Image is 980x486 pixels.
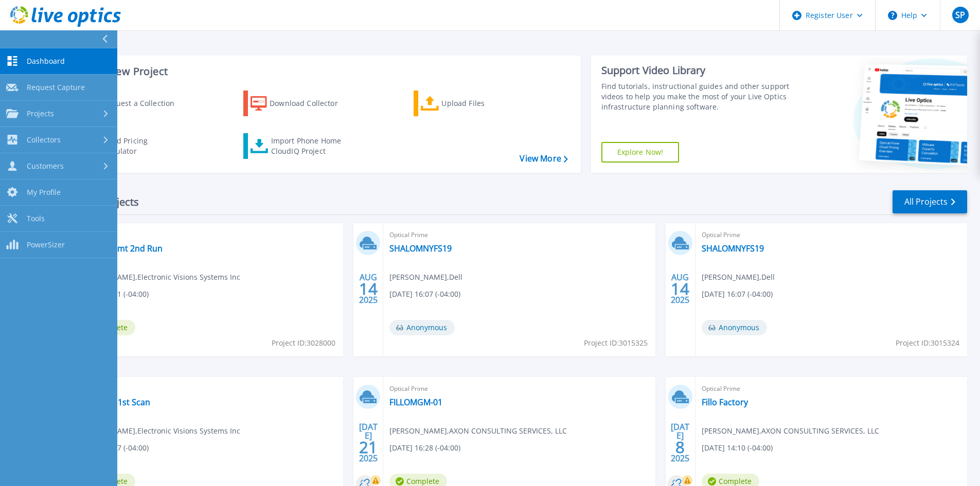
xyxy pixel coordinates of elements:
span: Optical Prime [389,383,649,394]
span: [PERSON_NAME] , AXON CONSULTING SERVICES, LLC [389,425,567,437]
span: [DATE] 16:07 (-04:00) [389,289,460,300]
span: Optical Prime [702,383,961,394]
span: [PERSON_NAME] , Electronic Visions Systems Inc [78,425,240,437]
div: Import Phone Home CloudIQ Project [271,136,351,156]
span: Collectors [27,135,61,145]
span: 14 [671,284,689,293]
span: [PERSON_NAME] , Dell [702,272,775,283]
a: FILLOMGM-01 [389,397,442,407]
div: Support Video Library [601,64,793,77]
span: Optical Prime [389,229,649,241]
span: [DATE] 14:10 (-04:00) [702,442,773,454]
a: Explore Now! [601,142,680,163]
span: Dashboard [27,57,65,66]
span: Projects [27,109,54,118]
span: Anonymous [702,320,767,335]
span: PowerSizer [27,240,65,249]
a: Request a Collection [73,91,188,116]
span: [PERSON_NAME] , Electronic Visions Systems Inc [78,272,240,283]
span: [DATE] 16:07 (-04:00) [702,289,773,300]
a: SHALOMNYFS19 [702,243,764,254]
span: 8 [675,443,685,452]
span: 21 [359,443,378,452]
span: Optical Prime [78,229,337,241]
span: Request Capture [27,83,85,92]
span: [PERSON_NAME] , Dell [389,272,462,283]
span: Anonymous [389,320,455,335]
div: Cloud Pricing Calculator [101,136,183,156]
a: Download Collector [243,91,358,116]
span: SP [955,11,965,19]
span: Optical Prime [702,229,961,241]
a: SHALOMNYFS19 [389,243,452,254]
div: Upload Files [441,93,524,114]
div: AUG 2025 [359,270,378,308]
div: Find tutorials, instructional guides and other support videos to help you make the most of your L... [601,81,793,112]
span: Tools [27,214,45,223]
span: Project ID: 3015324 [896,337,959,349]
div: Request a Collection [102,93,185,114]
div: [DATE] 2025 [670,424,690,461]
a: View More [520,154,567,164]
span: Project ID: 3028000 [272,337,335,349]
span: [PERSON_NAME] , AXON CONSULTING SERVICES, LLC [702,425,879,437]
a: Upload Files [414,91,528,116]
a: Fillo Factory [702,397,748,407]
span: My Profile [27,188,61,197]
div: Download Collector [270,93,352,114]
span: Optical Prime [78,383,337,394]
a: All Projects [893,190,967,213]
span: Project ID: 3015325 [584,337,648,349]
span: [DATE] 16:28 (-04:00) [389,442,460,454]
a: EVS-NJ-Mgmt 2nd Run [78,243,163,254]
span: 14 [359,284,378,293]
a: Cloud Pricing Calculator [73,133,188,159]
h3: Start a New Project [73,66,567,77]
div: AUG 2025 [670,270,690,308]
span: Customers [27,161,64,171]
div: [DATE] 2025 [359,424,378,461]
